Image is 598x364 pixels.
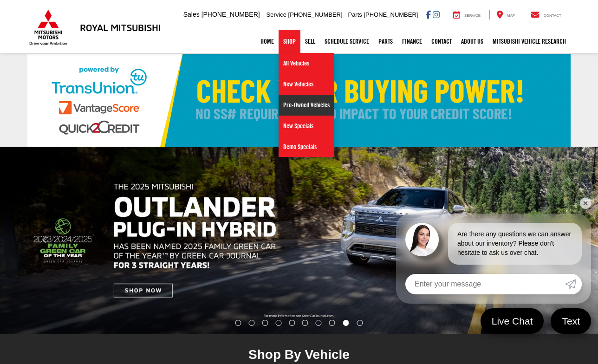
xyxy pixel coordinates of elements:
a: Instagram: Click to visit our Instagram page [433,11,440,18]
a: Contact [427,30,456,53]
a: Home [256,30,279,53]
h3: Royal Mitsubishi [80,22,161,32]
li: Go to slide number 7. [316,320,322,326]
a: About Us [456,30,488,53]
a: Map [489,10,522,19]
a: Schedule Service: Opens in a new tab [320,30,374,53]
a: New Vehicles [279,74,334,95]
span: [PHONE_NUMBER] [288,11,343,18]
span: Service [464,13,481,18]
a: Finance [397,30,427,53]
a: Contact [524,10,568,19]
li: Go to slide number 4. [275,320,281,326]
button: Click to view next picture. [508,165,598,315]
a: New Specials [279,116,334,136]
a: Facebook: Click to visit our Facebook page [426,11,431,18]
li: Go to slide number 6. [302,320,308,326]
a: Submit [565,274,582,294]
div: Are there any questions we can answer about our inventory? Please don't hesitate to ask us over c... [448,223,582,265]
img: Check Your Buying Power [27,54,571,147]
a: Parts: Opens in a new tab [374,30,397,53]
a: Shop [279,30,300,53]
a: All Vehicles [279,53,334,74]
img: Mitsubishi [27,9,69,45]
a: Pre-Owned Vehicles [279,95,334,116]
li: Go to slide number 2. [248,320,254,326]
a: Live Chat [481,308,544,334]
span: Sales [183,11,200,18]
a: Text [551,308,591,334]
li: Go to slide number 3. [262,320,268,326]
span: Live Chat [487,315,538,327]
span: Map [507,13,515,18]
li: Go to slide number 5. [289,320,295,326]
span: [PHONE_NUMBER] [364,11,418,18]
li: Go to slide number 9. [343,320,349,326]
a: Demo Specials [279,136,334,157]
li: Go to slide number 10. [357,320,363,326]
a: Sell [300,30,320,53]
span: Service [266,11,286,18]
span: Contact [544,13,561,18]
span: Parts [348,11,362,18]
a: Mitsubishi Vehicle Research [488,30,571,53]
a: Service [446,10,487,19]
li: Go to slide number 8. [329,320,335,326]
span: Text [557,315,585,327]
img: Agent profile photo [405,223,439,256]
li: Go to slide number 1. [235,320,241,326]
span: [PHONE_NUMBER] [201,11,260,18]
input: Enter your message [405,274,565,294]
